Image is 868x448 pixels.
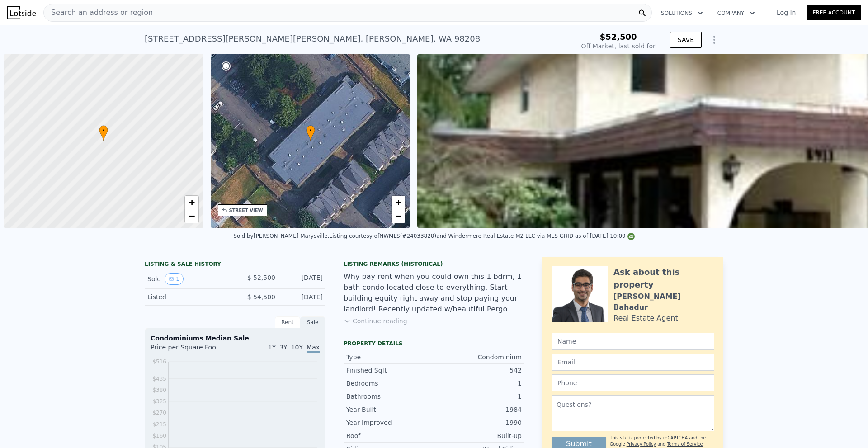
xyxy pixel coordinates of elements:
[581,42,656,51] div: Off Market, last sold for
[346,418,434,427] div: Year Improved
[7,6,36,19] img: Lotside
[152,421,166,428] tspan: $215
[346,379,434,388] div: Bedrooms
[344,271,524,315] div: Why pay rent when you could own this 1 bdrm, 1 bath condo located close to everything. Start buil...
[229,207,263,214] div: STREET VIEW
[346,405,434,414] div: Year Built
[600,32,637,42] span: $52,500
[152,358,166,365] tspan: $516
[396,197,401,208] span: +
[152,433,166,439] tspan: $160
[627,442,656,447] a: Privacy Policy
[344,340,524,347] div: Property details
[392,209,405,223] a: Zoom out
[151,334,320,343] div: Condominiums Median Sale
[44,7,153,18] span: Search an address or region
[434,418,522,427] div: 1990
[152,376,166,382] tspan: $435
[552,374,714,391] input: Phone
[807,5,861,20] a: Free Account
[613,266,714,291] div: Ask about this property
[99,127,108,135] span: •
[346,366,434,375] div: Finished Sqft
[552,354,714,371] input: Email
[434,366,522,375] div: 542
[434,353,522,362] div: Condominium
[344,316,407,325] button: Continue reading
[99,125,108,141] div: •
[710,5,762,21] button: Company
[189,210,194,222] span: −
[346,431,434,440] div: Roof
[330,233,635,239] div: Listing courtesy of NWMLS (#24033820) and Windermere Real Estate M2 LLC via MLS GRID as of [DATE]...
[613,291,714,313] div: [PERSON_NAME] Bahadur
[654,5,710,21] button: Solutions
[152,398,166,405] tspan: $325
[151,343,235,357] div: Price per Square Foot
[346,353,434,362] div: Type
[291,344,303,351] span: 10Y
[268,344,276,351] span: 1Y
[434,405,522,414] div: 1984
[145,260,325,269] div: LISTING & SALE HISTORY
[705,31,723,49] button: Show Options
[275,316,300,328] div: Rent
[152,410,166,416] tspan: $270
[189,197,194,208] span: +
[307,344,320,353] span: Max
[185,196,198,209] a: Zoom in
[147,273,228,285] div: Sold
[283,273,323,285] div: [DATE]
[434,392,522,401] div: 1
[434,379,522,388] div: 1
[667,442,703,447] a: Terms of Service
[344,260,524,268] div: Listing Remarks (Historical)
[396,210,401,222] span: −
[185,209,198,223] a: Zoom out
[306,127,315,135] span: •
[766,8,807,17] a: Log In
[247,293,275,301] span: $ 54,500
[147,292,228,302] div: Listed
[145,33,480,45] div: [STREET_ADDRESS][PERSON_NAME][PERSON_NAME] , [PERSON_NAME] , WA 98208
[283,292,323,302] div: [DATE]
[346,392,434,401] div: Bathrooms
[279,344,287,351] span: 3Y
[233,233,329,239] div: Sold by [PERSON_NAME] Marysville .
[627,233,635,240] img: NWMLS Logo
[165,273,184,285] button: View historical data
[670,32,702,48] button: SAVE
[300,316,325,328] div: Sale
[613,313,678,324] div: Real Estate Agent
[247,274,275,281] span: $ 52,500
[392,196,405,209] a: Zoom in
[434,431,522,440] div: Built-up
[152,387,166,393] tspan: $380
[552,333,714,350] input: Name
[306,125,315,141] div: •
